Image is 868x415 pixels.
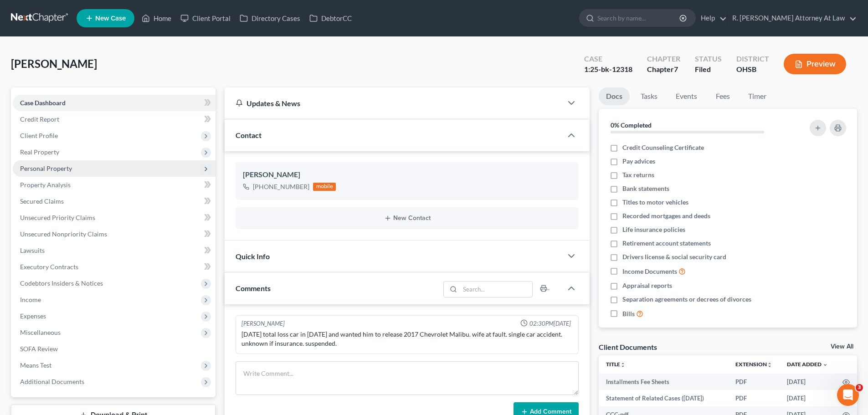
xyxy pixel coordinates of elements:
[599,87,630,105] a: Docs
[20,296,41,303] span: Income
[20,164,72,172] span: Personal Property
[20,345,58,353] span: SOFA Review
[460,282,533,297] input: Search...
[708,87,737,105] a: Fees
[696,10,727,26] a: Help
[584,64,632,75] div: 1:25-bk-12318
[20,312,46,320] span: Expenses
[831,343,853,350] a: View All
[606,361,626,368] a: Titleunfold_more
[622,267,677,276] span: Income Documents
[611,121,652,129] strong: 0% Completed
[736,64,769,75] div: OHSB
[647,54,680,64] div: Chapter
[728,10,857,26] a: R. [PERSON_NAME] Attorney At Law
[529,319,571,328] span: 02:30PM[DATE]
[741,87,774,105] a: Timer
[20,279,103,287] span: Codebtors Insiders & Notices
[622,295,751,304] span: Separation agreements or decrees of divorces
[20,181,71,189] span: Property Analysis
[20,263,78,271] span: Executory Contracts
[236,252,270,261] span: Quick Info
[597,10,681,26] input: Search by name...
[622,198,688,207] span: Titles to motor vehicles
[622,143,704,152] span: Credit Counseling Certificate
[837,384,859,406] iframe: Intercom live chat
[253,182,309,191] div: [PHONE_NUMBER]
[622,225,685,234] span: Life insurance policies
[243,215,571,222] button: New Contact
[20,214,95,221] span: Unsecured Priority Claims
[236,98,551,108] div: Updates & News
[622,170,654,179] span: Tax returns
[622,281,672,290] span: Appraisal reports
[13,341,216,357] a: SOFA Review
[735,361,772,368] a: Extensionunfold_more
[13,111,216,128] a: Credit Report
[243,169,571,180] div: [PERSON_NAME]
[695,54,722,64] div: Status
[668,87,704,105] a: Events
[728,390,780,406] td: PDF
[305,10,356,26] a: DebtorCC
[11,57,97,70] span: [PERSON_NAME]
[313,183,336,191] div: mobile
[674,65,678,73] span: 7
[20,230,107,238] span: Unsecured Nonpriority Claims
[13,226,216,242] a: Unsecured Nonpriority Claims
[780,390,835,406] td: [DATE]
[20,148,59,156] span: Real Property
[241,319,285,328] div: [PERSON_NAME]
[584,54,632,64] div: Case
[20,246,45,254] span: Lawsuits
[13,242,216,259] a: Lawsuits
[13,193,216,210] a: Secured Claims
[20,197,64,205] span: Secured Claims
[20,132,58,139] span: Client Profile
[622,184,669,193] span: Bank statements
[780,374,835,390] td: [DATE]
[95,15,126,22] span: New Case
[235,10,305,26] a: Directory Cases
[767,362,772,368] i: unfold_more
[622,157,655,166] span: Pay advices
[176,10,235,26] a: Client Portal
[856,384,863,391] span: 3
[622,252,726,261] span: Drivers license & social security card
[13,259,216,275] a: Executory Contracts
[20,115,59,123] span: Credit Report
[13,210,216,226] a: Unsecured Priority Claims
[728,374,780,390] td: PDF
[784,54,846,74] button: Preview
[599,374,728,390] td: Installments Fee Sheets
[620,362,626,368] i: unfold_more
[20,328,61,336] span: Miscellaneous
[695,64,722,75] div: Filed
[20,99,66,107] span: Case Dashboard
[822,362,828,368] i: expand_more
[20,361,51,369] span: Means Test
[633,87,665,105] a: Tasks
[599,342,657,352] div: Client Documents
[622,239,711,248] span: Retirement account statements
[241,330,573,348] div: [DATE] total loss car in [DATE] and wanted him to release 2017 Chevrolet Malibu. wife at fault. s...
[13,177,216,193] a: Property Analysis
[137,10,176,26] a: Home
[599,390,728,406] td: Statement of Related Cases ([DATE])
[622,309,635,318] span: Bills
[20,378,84,385] span: Additional Documents
[736,54,769,64] div: District
[236,284,271,292] span: Comments
[13,95,216,111] a: Case Dashboard
[647,64,680,75] div: Chapter
[622,211,710,220] span: Recorded mortgages and deeds
[236,131,262,139] span: Contact
[787,361,828,368] a: Date Added expand_more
